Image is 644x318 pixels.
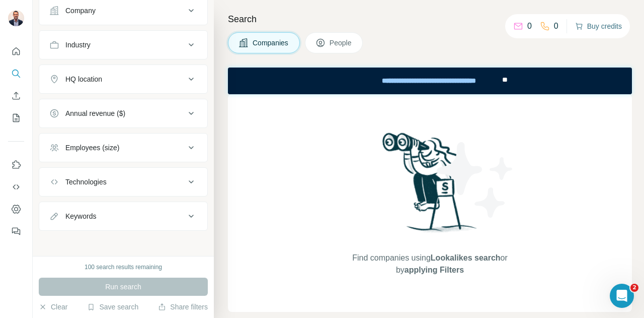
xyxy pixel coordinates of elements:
[65,143,119,153] div: Employees (size)
[527,20,532,32] p: 0
[431,253,501,262] span: Lookalikes search
[65,6,96,16] div: Company
[39,67,207,91] button: HQ location
[8,65,24,83] button: Search
[330,38,353,48] span: People
[8,42,24,60] button: Quick start
[87,302,138,312] button: Save search
[65,211,96,221] div: Keywords
[39,101,207,125] button: Annual revenue ($)
[430,135,521,225] img: Surfe Illustration - Stars
[405,266,464,274] span: applying Filters
[253,38,289,48] span: Companies
[610,284,634,308] iframe: Intercom live chat
[554,20,558,32] p: 0
[158,302,208,312] button: Share filters
[228,12,632,26] h4: Search
[575,19,622,33] button: Buy credits
[8,222,24,240] button: Feedback
[39,302,67,312] button: Clear
[39,136,207,160] button: Employees (size)
[8,87,24,105] button: Enrich CSV
[85,263,162,272] div: 100 search results remaining
[378,130,482,242] img: Surfe Illustration - Woman searching with binoculars
[39,170,207,194] button: Technologies
[65,74,102,84] div: HQ location
[8,109,24,127] button: My lists
[8,156,24,174] button: Use Surfe on LinkedIn
[228,68,632,94] iframe: Banner
[39,204,207,228] button: Keywords
[65,177,107,187] div: Technologies
[349,252,510,276] span: Find companies using or by
[65,40,91,50] div: Industry
[630,284,638,292] span: 2
[39,33,207,57] button: Industry
[8,200,24,218] button: Dashboard
[8,178,24,196] button: Use Surfe API
[8,10,24,26] img: Avatar
[65,108,125,118] div: Annual revenue ($)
